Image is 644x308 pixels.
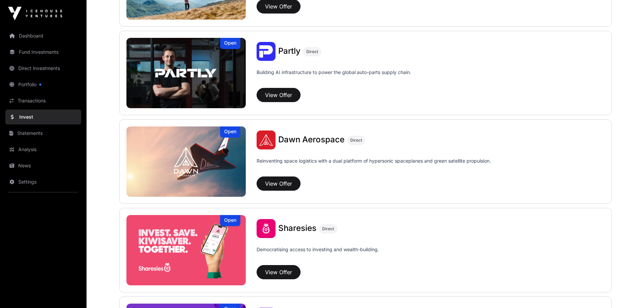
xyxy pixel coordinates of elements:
[5,45,81,60] a: Fund Investments
[322,226,334,232] span: Direct
[5,93,81,108] a: Transactions
[220,38,240,49] div: Open
[278,47,301,56] a: Partly
[5,61,81,76] a: Direct Investments
[257,246,379,262] p: Democratising access to investing and wealth-building.
[126,126,246,197] img: Dawn Aerospace
[610,276,644,308] iframe: Chat Widget
[8,7,62,20] img: Icehouse Ventures Logo
[257,176,301,191] button: View Offer
[278,224,316,233] a: Sharesies
[220,215,240,226] div: Open
[278,46,301,56] span: Partly
[5,28,81,43] a: Dashboard
[257,42,276,61] img: Partly
[278,136,344,144] a: Dawn Aerospace
[126,126,246,197] a: Dawn AerospaceOpen
[257,69,411,85] p: Building AI infrastructure to power the global auto-parts supply chain.
[5,110,81,124] a: Invest
[257,219,276,238] img: Sharesies
[5,77,81,92] a: Portfolio
[126,38,246,108] a: PartlyOpen
[306,49,318,54] span: Direct
[257,131,276,149] img: Dawn Aerospace
[5,158,81,173] a: News
[126,215,246,285] a: SharesiesOpen
[5,126,81,141] a: Statements
[220,126,240,138] div: Open
[350,138,362,143] span: Direct
[257,158,491,174] p: Reinventing space logistics with a dual platform of hypersonic spaceplanes and green satellite pr...
[5,142,81,157] a: Analysis
[5,174,81,189] a: Settings
[126,215,246,285] img: Sharesies
[278,135,344,144] span: Dawn Aerospace
[257,88,301,102] button: View Offer
[278,223,316,233] span: Sharesies
[257,265,301,279] button: View Offer
[126,38,246,108] img: Partly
